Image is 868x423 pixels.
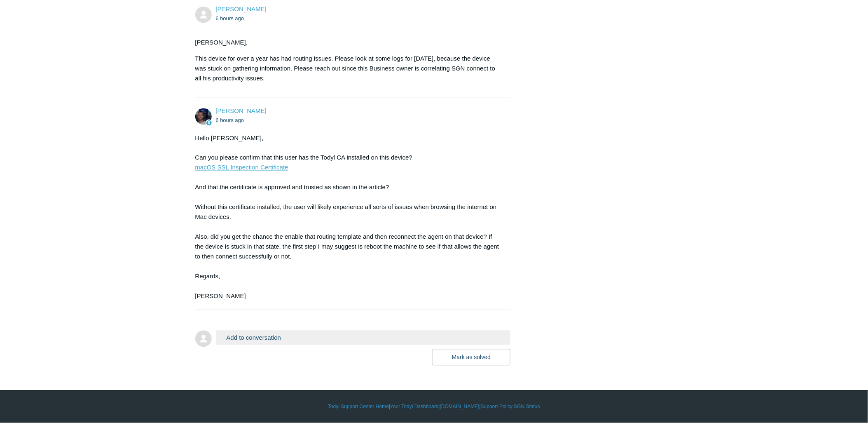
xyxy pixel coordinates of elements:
a: [PERSON_NAME] [216,5,267,12]
div: Hello [PERSON_NAME], Can you please confirm that this user has the Todyl CA installed on this dev... [195,133,503,301]
p: [PERSON_NAME], [195,38,503,47]
div: | | | | [195,403,673,411]
span: Connor Davis [216,107,267,114]
a: Support Policy [481,403,512,411]
a: macOS SSL Inspection Certificate [195,164,288,171]
a: Todyl Support Center Home [328,403,389,411]
time: 08/21/2025, 10:37 [216,15,244,21]
a: SGN Status [514,403,540,411]
time: 08/21/2025, 10:53 [216,117,244,123]
button: Mark as solved [432,349,510,366]
p: This device for over a year has had routing issues. Please look at some logs for [DATE], because ... [195,54,503,83]
a: [DOMAIN_NAME] [440,403,480,411]
a: [PERSON_NAME] [216,107,267,114]
a: Your Todyl Dashboard [390,403,438,411]
button: Add to conversation [216,331,511,345]
span: Victor Villanueva [216,5,267,12]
